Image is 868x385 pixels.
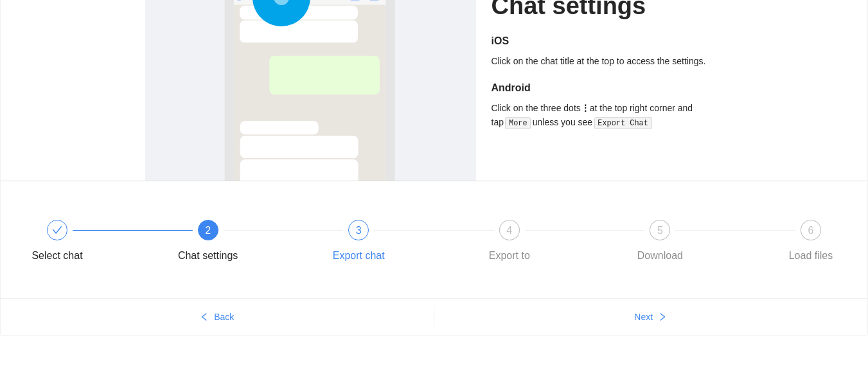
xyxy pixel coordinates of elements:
[637,246,683,266] div: Download
[200,312,209,323] span: left
[31,246,82,266] div: Select chat
[789,246,833,266] div: Load files
[594,117,652,130] code: Export Chat
[492,54,723,68] div: Click on the chat title at the top to access the settings.
[808,225,814,236] span: 6
[333,246,385,266] div: Export chat
[634,310,653,324] span: Next
[20,220,171,266] div: Select chat
[581,103,590,113] b: ⋮
[472,220,623,266] div: 4Export to
[434,307,868,327] button: Nextright
[506,225,512,236] span: 4
[623,220,774,266] div: 5Download
[492,33,723,49] h5: iOS
[205,225,211,236] span: 2
[492,80,723,96] h5: Android
[505,117,531,130] code: More
[657,225,663,236] span: 5
[1,307,434,327] button: leftBack
[774,220,848,266] div: 6Load files
[492,101,723,130] div: Click on the three dots at the top right corner and tap unless you see
[356,225,362,236] span: 3
[321,220,472,266] div: 3Export chat
[52,225,62,235] span: check
[489,246,530,266] div: Export to
[658,312,667,323] span: right
[171,220,322,266] div: 2Chat settings
[178,246,238,266] div: Chat settings
[214,310,234,324] span: Back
